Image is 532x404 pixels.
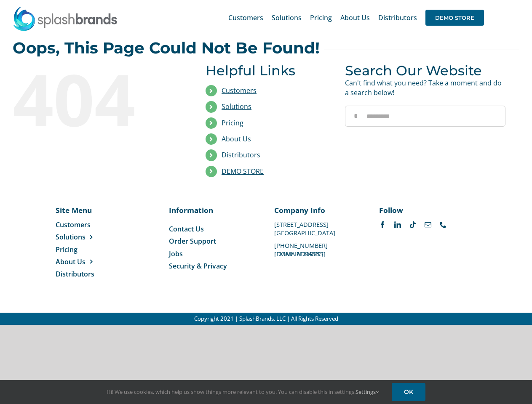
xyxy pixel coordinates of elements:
[440,221,446,228] a: phone
[356,388,379,396] a: Settings
[228,4,484,31] nav: Main Menu
[222,134,251,144] a: About Us
[379,221,386,228] a: facebook
[222,150,260,159] a: Distributors
[345,63,505,78] h3: Search Our Website
[222,118,243,128] a: Pricing
[310,4,332,31] a: Pricing
[169,205,258,215] p: Information
[345,106,505,127] input: Search...
[392,383,425,401] a: OK
[13,63,173,134] div: 404
[425,221,431,228] a: mail
[274,205,363,215] p: Company Info
[345,78,505,97] p: Can't find what you need? Take a moment and do a search below!
[394,221,401,228] a: linkedin
[425,10,484,26] span: DEMO STORE
[169,224,258,234] a: Contact Us
[56,269,112,279] a: Distributors
[13,40,320,56] h2: Oops, This Page Could Not Be Found!
[107,388,379,396] span: Hi! We use cookies, which help us show things more relevant to you. You can disable this in setti...
[379,205,468,215] p: Follow
[56,232,86,242] span: Solutions
[409,221,416,228] a: tiktok
[56,232,112,242] a: Solutions
[56,269,94,279] span: Distributors
[56,245,78,254] span: Pricing
[378,14,417,21] span: Distributors
[378,4,417,31] a: Distributors
[169,237,216,246] span: Order Support
[56,257,112,266] a: About Us
[272,14,302,21] span: Solutions
[228,14,263,21] span: Customers
[169,261,227,271] span: Security & Privacy
[169,237,258,246] a: Order Support
[340,14,370,21] span: About Us
[222,102,251,111] a: Solutions
[222,86,257,95] a: Customers
[169,249,258,258] a: Jobs
[345,106,366,127] input: Search
[228,4,263,31] a: Customers
[13,6,118,31] img: SplashBrands.com Logo
[169,249,183,258] span: Jobs
[56,220,91,229] span: Customers
[169,224,258,271] nav: Menu
[169,224,204,234] span: Contact Us
[56,245,112,254] a: Pricing
[56,220,112,229] a: Customers
[169,261,258,271] a: Security & Privacy
[310,14,332,21] span: Pricing
[425,4,484,31] a: DEMO STORE
[222,167,264,176] a: DEMO STORE
[56,257,86,266] span: About Us
[56,205,112,215] p: Site Menu
[206,63,332,78] h3: Helpful Links
[56,220,112,279] nav: Menu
